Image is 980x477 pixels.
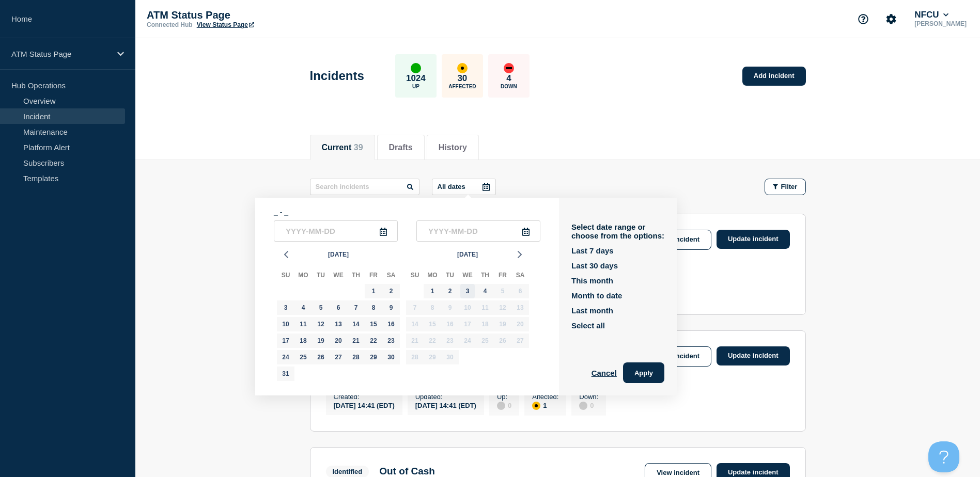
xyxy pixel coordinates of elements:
[495,333,510,348] div: Friday, Sep 26, 2025
[324,247,353,262] button: [DATE]
[384,333,398,348] div: Saturday, Aug 23, 2025
[501,84,517,89] p: Down
[504,63,514,73] div: down
[495,300,510,315] div: Friday, Sep 12, 2025
[579,393,598,401] p: Down :
[511,269,529,283] div: Sa
[314,350,328,364] div: Tuesday, Aug 26, 2025
[495,317,510,331] div: Friday, Sep 19, 2025
[411,63,421,73] div: up
[717,346,790,365] a: Update incident
[334,393,395,401] p: Created :
[448,84,476,89] p: Affected
[532,402,540,410] div: affected
[453,247,482,262] button: [DATE]
[478,284,492,298] div: Thursday, Sep 4, 2025
[928,441,959,472] iframe: Help Scout Beacon - Open
[278,367,293,381] div: Sunday, Aug 31, 2025
[274,208,540,216] p: _ - _
[513,284,527,298] div: Saturday, Sep 6, 2025
[296,300,310,315] div: Monday, Aug 4, 2025
[425,333,440,348] div: Monday, Sep 22, 2025
[331,333,346,348] div: Wednesday, Aug 20, 2025
[278,317,293,331] div: Sunday, Aug 10, 2025
[330,269,347,283] div: We
[197,21,254,28] a: View Status Page
[880,8,902,30] button: Account settings
[331,350,346,364] div: Wednesday, Aug 27, 2025
[742,67,806,86] a: Add incident
[571,276,613,285] button: This month
[478,300,492,315] div: Thursday, Sep 11, 2025
[571,246,614,255] button: Last 7 days
[438,183,465,190] p: All dates
[513,317,527,331] div: Saturday, Sep 20, 2025
[459,269,476,283] div: We
[406,73,426,84] p: 1024
[349,317,363,331] div: Thursday, Aug 14, 2025
[366,284,381,298] div: Friday, Aug 1, 2025
[460,317,475,331] div: Wednesday, Sep 17, 2025
[717,230,790,249] a: Update incident
[274,220,398,242] input: YYYY-MM-DD
[366,300,381,315] div: Friday, Aug 8, 2025
[571,321,605,330] button: Select all
[11,50,111,58] p: ATM Status Page
[314,317,328,331] div: Tuesday, Aug 12, 2025
[366,333,381,348] div: Friday, Aug 22, 2025
[312,269,330,283] div: Tu
[310,179,419,195] input: Search incidents
[765,179,806,195] button: Filter
[408,300,422,315] div: Sunday, Sep 7, 2025
[571,261,618,270] button: Last 30 days
[443,333,457,348] div: Tuesday, Sep 23, 2025
[460,333,475,348] div: Wednesday, Sep 24, 2025
[424,269,441,283] div: Mo
[334,401,395,409] div: [DATE] 14:41 (EDT)
[310,69,364,83] h1: Incidents
[443,284,457,298] div: Tuesday, Sep 2, 2025
[406,269,424,283] div: Su
[366,317,381,331] div: Friday, Aug 15, 2025
[416,220,540,242] input: YYYY-MM-DD
[439,143,467,152] button: History
[278,350,293,364] div: Sunday, Aug 24, 2025
[478,333,492,348] div: Thursday, Sep 25, 2025
[478,317,492,331] div: Thursday, Sep 18, 2025
[476,269,494,283] div: Th
[322,143,363,152] button: Current 39
[365,269,382,283] div: Fr
[432,179,496,195] button: All dates
[497,401,511,410] div: 0
[425,300,440,315] div: Monday, Sep 8, 2025
[408,350,422,364] div: Sunday, Sep 28, 2025
[645,230,711,250] a: View incident
[912,20,969,27] p: [PERSON_NAME]
[592,362,617,383] button: Cancel
[623,362,664,383] button: Apply
[278,333,293,348] div: Sunday, Aug 17, 2025
[497,393,511,401] p: Up :
[278,300,293,315] div: Sunday, Aug 3, 2025
[579,402,587,410] div: disabled
[443,350,457,364] div: Tuesday, Sep 30, 2025
[147,9,353,21] p: ATM Status Page
[443,300,457,315] div: Tuesday, Sep 9, 2025
[457,73,467,84] p: 30
[147,21,193,28] p: Connected Hub
[331,317,346,331] div: Wednesday, Aug 13, 2025
[425,350,440,364] div: Monday, Sep 29, 2025
[382,269,400,283] div: Sa
[296,317,310,331] div: Monday, Aug 11, 2025
[379,466,448,477] h3: Out of Cash
[457,63,468,73] div: affected
[349,350,363,364] div: Thursday, Aug 28, 2025
[460,300,475,315] div: Wednesday, Sep 10, 2025
[294,269,312,283] div: Mo
[328,247,349,262] span: [DATE]
[506,73,511,84] p: 4
[494,269,511,283] div: Fr
[781,183,798,190] span: Filter
[495,284,510,298] div: Friday, Sep 5, 2025
[389,143,413,152] button: Drafts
